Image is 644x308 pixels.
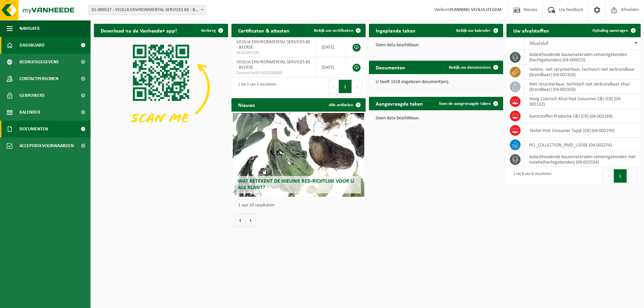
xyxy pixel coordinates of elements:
a: Bekijk uw documenten [443,61,502,74]
span: Bedrijfsgegevens [19,54,59,70]
a: Bekijk uw certificaten [309,24,365,37]
td: Kunststoffen Productie C&I (CR) (04-002169) [524,109,641,123]
td: niet recycleerbaar, technisch niet verbrandbaar afval (brandbaar) (04-001933) [524,79,641,94]
span: VEOLIA ENVIRONMENTAL SERVICES BE - BEERSE [236,60,311,70]
td: PCI_COLLECTION_PMD_LOOSE (04-002274) [524,138,641,152]
span: Afvalstof [529,41,548,46]
button: Verberg [196,24,227,37]
td: [DATE] [317,37,346,57]
td: [DATE] [317,57,346,77]
span: Ophaling aanvragen [592,28,628,33]
strong: PLANNING VEOLIA IZEGEM [449,7,501,12]
span: 01-089537 - VEOLIA ENVIRONMENTAL SERVICES BE - BEERSE [89,5,206,15]
td: asbesthoudende bouwmaterialen cementgebonden met isolatie(hechtgebonden) (04-002554) [524,152,641,167]
button: Previous [603,169,614,183]
div: 1 tot 8 van 8 resultaten [510,169,551,183]
span: Kalender [19,104,40,121]
span: VEOLIA ENVIRONMENTAL SERVICES BE - BEERSE [236,40,311,50]
h2: Uw afvalstoffen [506,24,556,37]
span: Consent-SelfD-VEG2200090 [236,70,311,76]
button: 1 [614,169,627,183]
span: Wat betekent de nieuwe RED-richtlijn voor u als klant? [238,179,354,190]
img: Download de VHEPlus App [94,37,228,138]
h2: Aangevraagde taken [369,97,430,110]
p: 1 van 10 resultaten [238,203,362,208]
td: Textiel Post Consumer Tapijt (CR) (04-002199) [524,123,641,138]
button: Vorige [235,213,246,227]
h2: Documenten [369,61,412,74]
span: Toon de aangevraagde taken [439,102,491,106]
div: 1 tot 2 van 2 resultaten [235,79,276,94]
button: Volgende [246,213,256,227]
h2: Ingeplande taken [369,24,422,37]
span: Bekijk uw kalender [456,28,491,33]
td: Hoog Calorisch Afval Post Consumer C&I (CR) (04-002132) [524,94,641,109]
span: Bekijk uw documenten [449,65,491,70]
button: Next [352,80,362,93]
p: Geen data beschikbaar. [376,43,496,48]
span: Verberg [201,28,216,33]
p: Geen data beschikbaar. [376,116,496,121]
span: Contactpersonen [19,70,58,87]
a: Toon de aangevraagde taken [433,97,502,110]
button: Previous [328,80,339,93]
span: RED25007435 [236,50,311,56]
span: Dashboard [19,37,45,54]
h2: Nieuws [231,98,262,111]
span: Gebruikers [19,87,45,104]
a: Ophaling aanvragen [587,24,640,37]
button: Next [627,169,637,183]
span: Documenten [19,121,48,137]
a: Alle artikelen [323,98,365,112]
h2: Download nu de Vanheede+ app! [94,24,183,37]
span: Navigatie [19,20,40,37]
a: Wat betekent de nieuwe RED-richtlijn voor u als klant? [233,113,364,197]
span: Bekijk uw certificaten [314,28,353,33]
p: U heeft 1018 ongelezen document(en). [376,80,496,84]
button: 1 [339,80,352,93]
span: 01-089537 - VEOLIA ENVIRONMENTAL SERVICES BE - BEERSE [89,5,206,15]
h2: Certificaten & attesten [231,24,296,37]
span: Acceptatievoorwaarden [19,137,74,154]
td: isolatie, niet recycleerbaar, technisch niet verbrandbaar (brandbaar) (04-001926) [524,65,641,79]
td: asbesthoudende bouwmaterialen cementgebonden (hechtgebonden) (04-000023) [524,50,641,65]
a: Bekijk uw kalender [451,24,502,37]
